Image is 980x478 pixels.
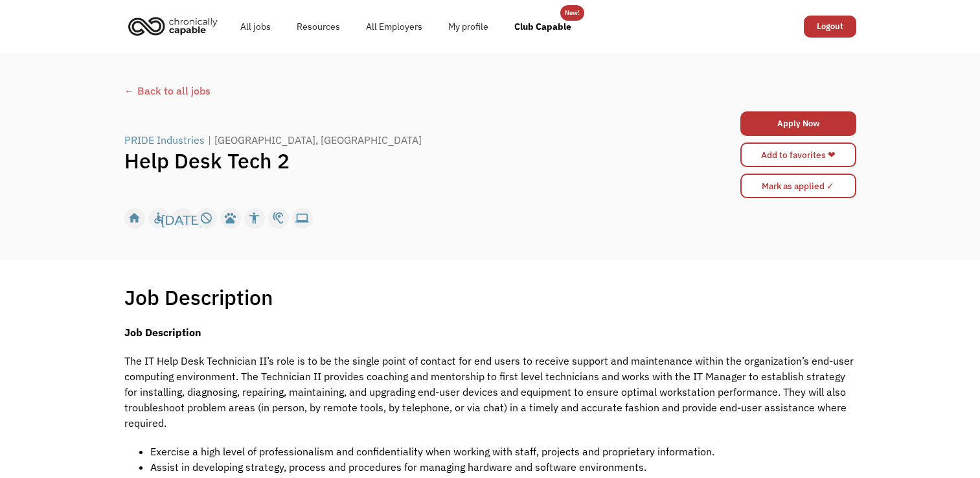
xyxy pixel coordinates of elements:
[740,174,856,198] input: Mark as applied ✓
[740,170,856,201] form: Mark as applied form
[150,459,856,475] li: Assist in developing strategy, process and procedures for managing hardware and software environm...
[223,209,237,228] div: pets
[124,284,273,310] h1: Job Description
[124,326,201,339] strong: Job Description
[124,83,856,98] a: ← Back to all jobs
[128,209,141,228] div: home
[124,12,222,40] img: Chronically Capable logo
[227,6,284,47] a: All jobs
[284,6,353,47] a: Resources
[150,444,856,459] li: Exercise a high level of professionalism and confidentiality when working with staff, projects an...
[124,12,227,40] a: home
[124,132,205,148] div: PRIDE Industries
[435,6,501,47] a: My profile
[161,209,203,228] div: [DATE]
[565,5,580,21] div: New!
[214,132,422,148] div: [GEOGRAPHIC_DATA], [GEOGRAPHIC_DATA]
[740,111,856,136] a: Apply Now
[124,132,425,148] a: PRIDE Industries|[GEOGRAPHIC_DATA], [GEOGRAPHIC_DATA]
[295,209,309,228] div: computer
[124,148,674,174] h1: Help Desk Tech 2
[152,209,165,228] div: accessible
[199,209,213,228] div: not_interested
[247,209,261,228] div: accessibility
[208,132,211,148] div: |
[501,6,584,47] a: Club Capable
[740,142,856,167] a: Add to favorites ❤
[271,209,285,228] div: hearing
[804,16,856,38] a: Logout
[353,6,435,47] a: All Employers
[124,353,856,431] p: The IT Help Desk Technician II’s role is to be the single point of contact for end users to recei...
